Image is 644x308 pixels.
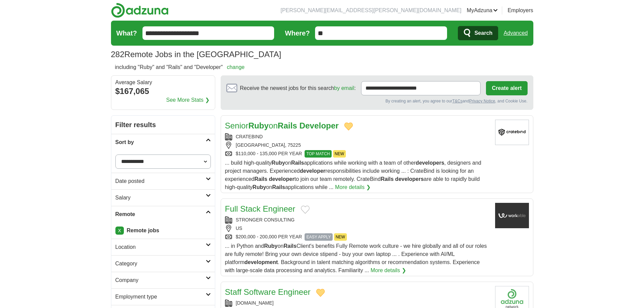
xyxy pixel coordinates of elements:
a: SeniorRubyonRails Developer [225,121,339,130]
div: [DOMAIN_NAME] [225,300,490,307]
a: Employment type [111,288,215,305]
a: by email [334,85,354,91]
strong: Rails [278,121,297,130]
img: Adzuna logo [111,3,169,18]
h2: Remote [115,210,206,218]
div: Average Salary [115,80,211,85]
strong: Ruby [252,184,266,190]
a: See More Stats ❯ [166,96,209,104]
strong: developer [269,176,294,182]
span: Receive the newest jobs for this search : [240,84,356,92]
a: Date posted [111,173,215,189]
h2: Employment type [115,293,206,301]
button: Create alert [486,81,527,95]
button: Add to favorite jobs [301,206,310,214]
a: Staff Software Engineer [225,287,311,297]
div: $167,065 [115,85,211,97]
button: Add to favorite jobs [344,122,353,131]
span: TOP MATCH [305,150,331,158]
h2: Category [115,260,206,268]
div: STRONGER CONSULTING [225,216,490,223]
a: Salary [111,189,215,206]
div: $110,000 - 135,000 PER YEAR [225,150,490,158]
button: Add to favorite jobs [316,289,325,297]
label: What? [116,28,137,38]
strong: developers [395,176,424,182]
strong: Developer [299,121,339,130]
a: Full Stack Engineer [225,204,295,213]
h2: Company [115,276,206,284]
a: X [115,227,124,235]
a: Employers [508,6,533,15]
strong: Rails [284,243,296,249]
strong: Remote jobs [127,228,159,233]
h2: Salary [115,194,206,202]
span: NEW [333,150,346,158]
h2: Sort by [115,138,206,146]
a: Location [111,239,215,255]
div: US [225,225,490,232]
span: ... in Python and on Client's benefits Fully Remote work culture - we hire globally and all of ou... [225,243,487,273]
li: [PERSON_NAME][EMAIL_ADDRESS][PERSON_NAME][DOMAIN_NAME] [281,6,461,15]
div: $200,000 - 200,000 PER YEAR [225,233,490,241]
button: Search [458,26,498,40]
a: Remote [111,206,215,222]
strong: Ruby [248,121,269,130]
a: More details ❯ [335,183,371,191]
a: Company [111,272,215,288]
span: NEW [334,233,347,241]
h1: Remote Jobs in the [GEOGRAPHIC_DATA] [111,50,281,59]
strong: developer [300,168,326,174]
span: Search [474,26,492,40]
strong: Ruby [264,243,277,249]
a: Advanced [504,26,528,40]
div: CRATEBIND [225,133,490,140]
a: More details ❯ [371,266,406,275]
h2: Date posted [115,177,206,185]
span: EASY APPLY [305,233,332,241]
strong: development [244,259,278,265]
h2: including "Ruby" and "Rails" and "Developer" [115,63,245,71]
strong: Ruby [271,160,285,166]
a: change [227,64,245,70]
div: [GEOGRAPHIC_DATA], 75225 [225,142,490,149]
strong: developers [416,160,444,166]
a: T&Cs [452,99,462,103]
img: CrateBind logo [495,120,529,145]
a: MyAdzuna [467,6,498,15]
img: Company logo [495,203,529,228]
a: Sort by [111,134,215,150]
span: 282 [111,48,125,61]
strong: Rails [254,176,267,182]
label: Where? [285,28,310,38]
strong: Rails [381,176,394,182]
strong: Rails [291,160,304,166]
h2: Location [115,243,206,251]
a: Category [111,255,215,272]
a: Privacy Notice [469,99,495,103]
span: ... build high-quality on applications while working with a team of other , designers and project... [225,160,482,190]
div: By creating an alert, you agree to our and , and Cookie Use. [226,98,528,104]
strong: Rails [272,184,285,190]
h2: Filter results [111,116,215,134]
